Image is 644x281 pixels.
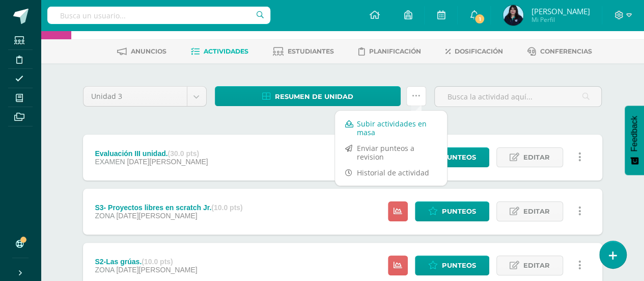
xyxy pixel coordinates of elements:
[142,258,173,266] strong: (10.0 pts)
[415,147,489,167] a: Punteos
[95,266,114,274] span: ZONA
[630,116,639,151] span: Feedback
[503,5,523,25] img: 717e1260f9baba787432b05432d0efc0.png
[335,165,447,181] a: Historial de actividad
[91,87,179,106] span: Unidad 3
[127,158,208,166] span: [DATE][PERSON_NAME]
[116,266,197,274] span: [DATE][PERSON_NAME]
[168,149,199,158] strong: (30.0 pts)
[415,201,489,221] a: Punteos
[455,47,503,55] span: Dosificación
[47,7,270,24] input: Busca un usuario...
[523,148,550,167] span: Editar
[369,47,421,55] span: Planificación
[531,15,590,24] span: Mi Perfil
[474,13,485,24] span: 1
[211,203,242,212] strong: (10.0 pts)
[275,87,353,106] span: Resumen de unidad
[95,158,125,166] span: EXAMEN
[273,43,334,60] a: Estudiantes
[191,43,248,60] a: Actividades
[95,149,208,158] div: Evaluación III unidad.
[95,258,197,266] div: S2-Las grúas.
[83,87,206,106] a: Unidad 3
[335,116,447,140] a: Subir actividades en masa
[95,203,242,212] div: S3- Proyectos libres en scratch Jr.
[442,202,476,221] span: Punteos
[358,43,421,60] a: Planificación
[116,212,197,220] span: [DATE][PERSON_NAME]
[442,256,476,275] span: Punteos
[131,47,166,55] span: Anuncios
[415,256,489,275] a: Punteos
[435,87,601,107] input: Busca la actividad aquí...
[335,140,447,165] a: Enviar punteos a revision
[625,106,644,175] button: Feedback - Mostrar encuesta
[442,148,476,167] span: Punteos
[540,47,592,55] span: Conferencias
[527,43,592,60] a: Conferencias
[523,202,550,221] span: Editar
[531,6,590,16] span: [PERSON_NAME]
[117,43,166,60] a: Anuncios
[445,43,503,60] a: Dosificación
[215,86,401,106] a: Resumen de unidad
[523,256,550,275] span: Editar
[204,47,248,55] span: Actividades
[288,47,334,55] span: Estudiantes
[95,212,114,220] span: ZONA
